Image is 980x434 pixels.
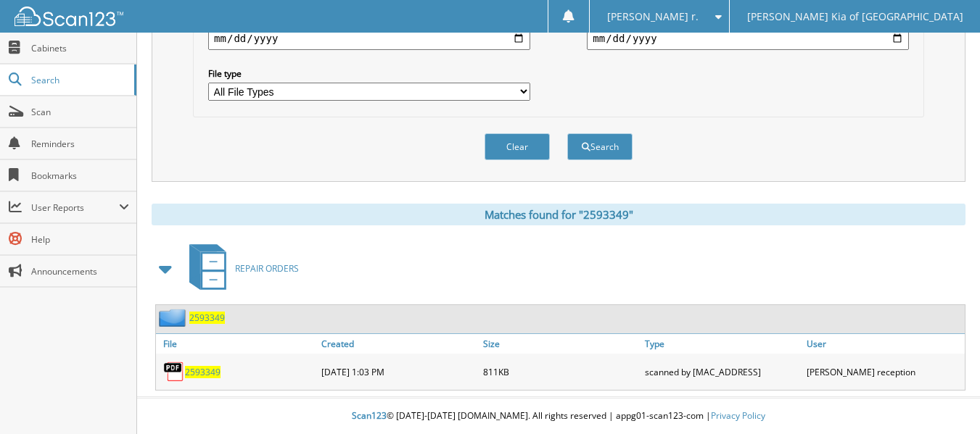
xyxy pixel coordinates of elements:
[15,7,123,26] img: scan123-logo-white.svg
[803,357,965,386] div: [PERSON_NAME] reception
[159,309,189,327] img: folder2.png
[189,312,225,324] a: 2593349
[485,133,550,160] button: Clear
[318,334,479,354] a: Created
[137,398,980,434] div: © [DATE]-[DATE] [DOMAIN_NAME]. All rights reserved | appg01-scan123-com |
[152,204,965,225] div: Matches found for "2593349"
[31,42,129,54] span: Cabinets
[352,409,387,422] span: Scan123
[185,366,221,378] a: 2593349
[181,240,299,297] a: REPAIR ORDERS
[479,357,641,386] div: 811KB
[607,12,699,21] span: [PERSON_NAME] r.
[747,12,963,21] span: [PERSON_NAME] Kia of [GEOGRAPHIC_DATA]
[31,233,129,246] span: Help
[641,357,803,386] div: scanned by [MAC_ADDRESS]
[31,170,129,182] span: Bookmarks
[31,106,129,118] span: Scan
[803,334,965,354] a: User
[235,262,299,275] span: REPAIR ORDERS
[587,27,909,50] input: end
[163,361,185,383] img: PDF.png
[208,27,530,50] input: start
[208,67,530,80] label: File type
[31,265,129,277] span: Announcements
[641,334,803,354] a: Type
[318,357,479,386] div: [DATE] 1:03 PM
[907,364,980,434] iframe: Chat Widget
[567,133,633,160] button: Search
[31,138,129,150] span: Reminders
[479,334,641,354] a: Size
[31,201,119,214] span: User Reports
[31,74,127,86] span: Search
[156,334,318,354] a: File
[711,409,765,422] a: Privacy Policy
